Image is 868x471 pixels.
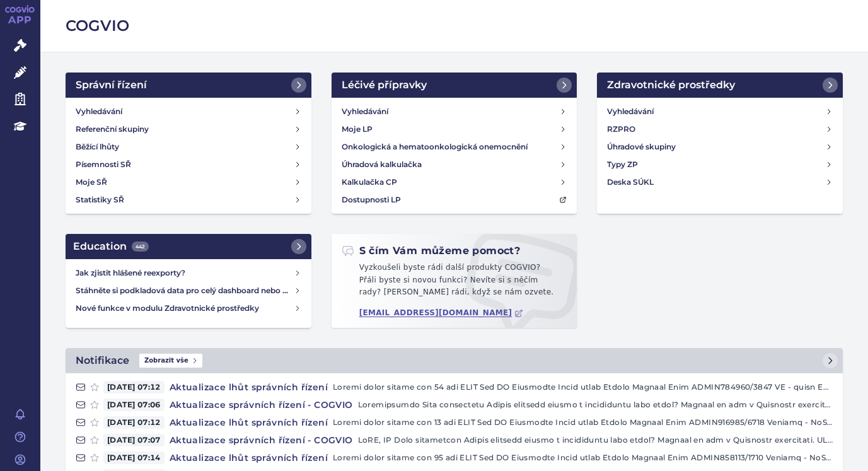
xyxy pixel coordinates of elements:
[76,284,294,297] h4: Stáhněte si podkladová data pro celý dashboard nebo obrázek grafu v COGVIO App modulu Analytics
[76,78,147,93] h2: Správní řízení
[76,105,122,118] h4: Vyhledávání
[333,381,833,393] p: Loremi dolor sitame con 54 adi ELIT Sed DO Eiusmodte Incid utlab Etdolo Magnaal Enim ADMIN784960/...
[602,156,838,173] a: Typy ZP
[165,381,333,393] h4: Aktualizace lhůt správních řízení
[602,120,838,138] a: RZPRO
[342,244,521,258] h2: S čím Vám můžeme pomoct?
[165,434,358,446] h4: Aktualizace správních řízení - COGVIO
[71,120,306,138] a: Referenční skupiny
[337,103,572,120] a: Vyhledávání
[342,123,373,136] h4: Moje LP
[76,123,149,136] h4: Referenční skupiny
[333,416,833,429] p: Loremi dolor sitame con 13 adi ELIT Sed DO Eiusmodte Incid utlab Etdolo Magnaal Enim ADMIN916985/...
[73,239,149,254] h2: Education
[76,267,294,279] h4: Jak zjistit hlášené reexporty?
[76,302,294,315] h4: Nové funkce v modulu Zdravotnické prostředky
[76,141,119,153] h4: Běžící lhůty
[332,73,577,98] a: Léčivé přípravky
[165,451,333,464] h4: Aktualizace lhůt správních řízení
[607,105,654,118] h4: Vyhledávání
[358,434,833,446] p: LoRE, IP Dolo sitametcon Adipis elitsedd eiusmo t incididuntu labo etdol? Magnaal en adm v Quisno...
[337,120,572,138] a: Moje LP
[333,451,833,464] p: Loremi dolor sitame con 95 adi ELIT Sed DO Eiusmodte Incid utlab Etdolo Magnaal Enim ADMIN858113/...
[342,194,401,206] h4: Dostupnosti LP
[607,141,676,153] h4: Úhradové skupiny
[358,398,833,411] p: Loremipsumdo Sita consectetu Adipis elitsedd eiusmo t incididuntu labo etdol? Magnaal en adm v Qu...
[337,191,572,209] a: Dostupnosti LP
[76,194,124,206] h4: Statistiky SŘ
[342,141,528,153] h4: Onkologická a hematoonkologická onemocnění
[342,176,397,189] h4: Kalkulačka CP
[337,138,572,156] a: Onkologická a hematoonkologická onemocnění
[139,354,202,368] span: Zobrazit vše
[607,176,654,189] h4: Deska SÚKL
[342,158,422,171] h4: Úhradová kalkulačka
[103,416,165,429] span: [DATE] 07:12
[66,73,311,98] a: Správní řízení
[66,15,843,37] h2: COGVIO
[103,434,165,446] span: [DATE] 07:07
[103,398,165,411] span: [DATE] 07:06
[71,191,306,209] a: Statistiky SŘ
[607,123,635,136] h4: RZPRO
[602,138,838,156] a: Úhradové skupiny
[71,103,306,120] a: Vyhledávání
[103,381,165,393] span: [DATE] 07:12
[359,308,524,318] a: [EMAIL_ADDRESS][DOMAIN_NAME]
[602,173,838,191] a: Deska SÚKL
[71,299,306,317] a: Nové funkce v modulu Zdravotnické prostředky
[71,173,306,191] a: Moje SŘ
[71,282,306,299] a: Stáhněte si podkladová data pro celý dashboard nebo obrázek grafu v COGVIO App modulu Analytics
[165,398,358,411] h4: Aktualizace správních řízení - COGVIO
[132,241,149,252] span: 442
[165,416,333,429] h4: Aktualizace lhůt správních řízení
[607,158,638,171] h4: Typy ZP
[66,234,311,259] a: Education442
[103,451,165,464] span: [DATE] 07:14
[602,103,838,120] a: Vyhledávání
[66,348,843,373] a: NotifikaceZobrazit vše
[597,73,843,98] a: Zdravotnické prostředky
[76,353,129,368] h2: Notifikace
[342,78,427,93] h2: Léčivé přípravky
[342,262,567,304] p: Vyzkoušeli byste rádi další produkty COGVIO? Přáli byste si novou funkci? Nevíte si s něčím rady?...
[337,173,572,191] a: Kalkulačka CP
[71,138,306,156] a: Běžící lhůty
[71,264,306,282] a: Jak zjistit hlášené reexporty?
[342,105,388,118] h4: Vyhledávání
[337,156,572,173] a: Úhradová kalkulačka
[76,176,107,189] h4: Moje SŘ
[76,158,131,171] h4: Písemnosti SŘ
[607,78,735,93] h2: Zdravotnické prostředky
[71,156,306,173] a: Písemnosti SŘ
